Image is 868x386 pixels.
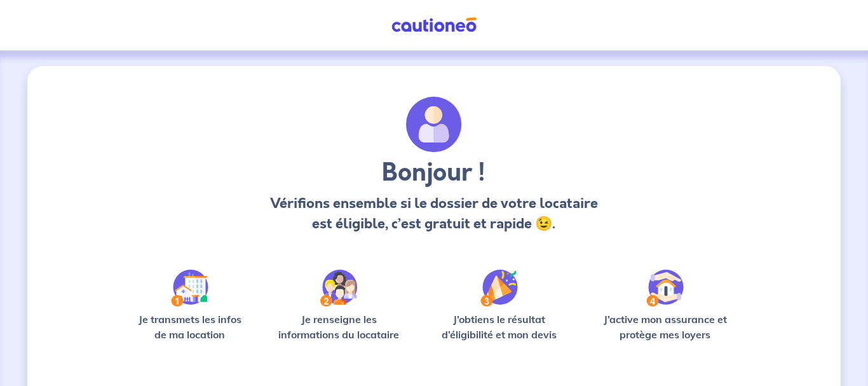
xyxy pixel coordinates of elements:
p: Je transmets les infos de ma location [129,312,250,342]
h3: Bonjour ! [266,158,601,188]
img: Cautioneo [386,17,482,33]
p: Vérifions ensemble si le dossier de votre locataire est éligible, c’est gratuit et rapide 😉. [266,193,601,234]
p: J’active mon assurance et protège mes loyers [591,312,739,342]
p: Je renseigne les informations du locataire [271,312,407,342]
img: /static/90a569abe86eec82015bcaae536bd8e6/Step-1.svg [171,270,208,307]
p: J’obtiens le résultat d’éligibilité et mon devis [428,312,571,342]
img: /static/c0a346edaed446bb123850d2d04ad552/Step-2.svg [320,270,357,307]
img: /static/f3e743aab9439237c3e2196e4328bba9/Step-3.svg [480,270,518,307]
img: /static/bfff1cf634d835d9112899e6a3df1a5d/Step-4.svg [646,270,684,307]
img: archivate [406,97,462,153]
